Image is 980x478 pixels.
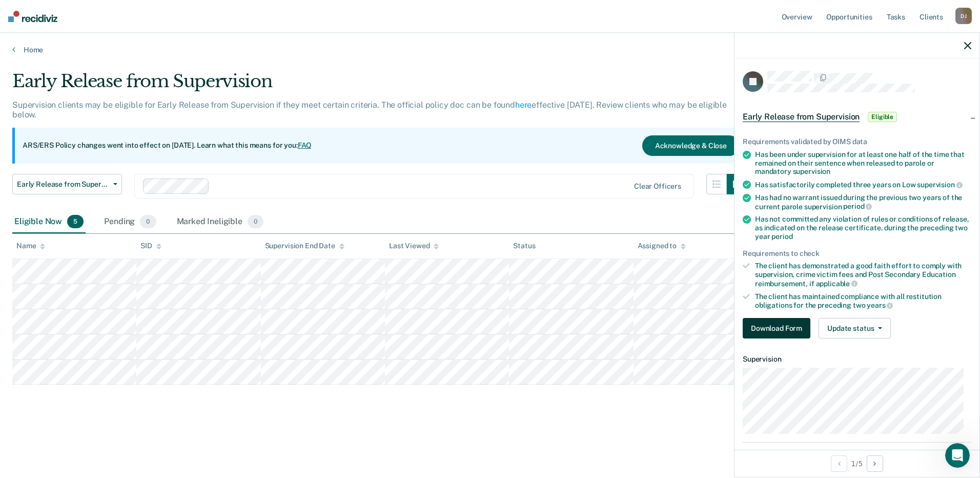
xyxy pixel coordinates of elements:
dt: Supervision [743,355,971,364]
button: Previous Opportunity [831,455,847,472]
div: Marked Ineligible [175,211,266,233]
a: Home [12,45,968,54]
div: Requirements to check [743,249,971,258]
div: Eligible Now [12,211,86,233]
span: 0 [248,215,263,228]
span: Early Release from Supervision [743,112,860,122]
a: here [515,100,532,110]
div: Pending [102,211,158,233]
img: Recidiviz [8,11,57,22]
span: 0 [140,215,156,228]
div: Has satisfactorily completed three years on Low [755,180,971,189]
div: Name [16,242,45,250]
div: D J [955,8,972,24]
span: Eligible [868,112,897,122]
div: Status [513,242,535,250]
button: Acknowledge & Close [642,135,740,156]
div: SID [140,242,161,250]
a: FAQ [298,141,312,149]
span: supervision [793,167,830,175]
div: Assigned to [638,242,686,250]
div: Last Viewed [389,242,439,250]
button: Download Form [743,318,810,338]
button: Update status [819,318,891,338]
span: period [771,232,792,241]
div: Clear officers [634,182,681,191]
span: Early Release from Supervision [17,180,109,189]
button: Next Opportunity [867,455,883,472]
div: The client has maintained compliance with all restitution obligations for the preceding two [755,292,971,310]
div: Requirements validated by OIMS data [743,137,971,146]
div: Has not committed any violation of rules or conditions of release, as indicated on the release ce... [755,215,971,241]
a: Navigate to form link [743,318,814,338]
span: applicable [816,280,857,288]
iframe: Intercom live chat [945,443,970,468]
span: supervision [917,181,962,189]
span: period [843,202,872,210]
div: 1 / 5 [734,450,979,477]
div: Early Release from SupervisionEligible [734,101,979,133]
span: 5 [67,215,84,228]
div: Supervision End Date [265,242,344,250]
p: Supervision clients may be eligible for Early Release from Supervision if they meet certain crite... [12,100,727,120]
div: Has been under supervision for at least one half of the time that remained on their sentence when... [755,150,971,176]
p: ARS/ERS Policy changes went into effect on [DATE]. Learn what this means for you: [23,141,312,151]
div: The client has demonstrated a good faith effort to comply with supervision, crime victim fees and... [755,262,971,288]
div: Early Release from Supervision [12,71,747,100]
div: Has had no warrant issued during the previous two years of the current parole supervision [755,193,971,211]
span: years [867,301,893,309]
